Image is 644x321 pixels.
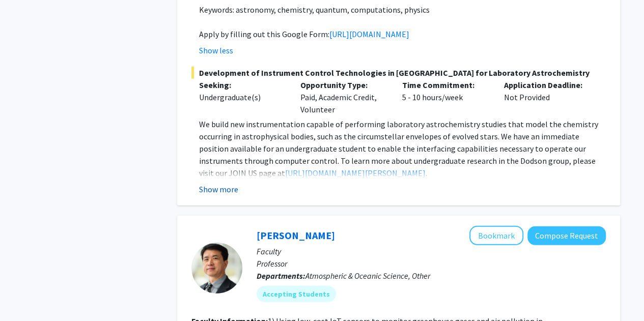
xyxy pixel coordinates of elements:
p: Keywords: astronomy, chemistry, quantum, computations, physics [199,4,606,16]
div: Paid, Academic Credit, Volunteer [293,79,395,115]
p: We build new instrumentation capable of performing laboratory astrochemistry studies that model t... [199,118,606,179]
button: Show less [199,44,233,56]
div: Undergraduate(s) [199,91,286,103]
div: Not Provided [496,79,598,115]
iframe: Chat [8,275,43,313]
button: Compose Request to Ning Zeng [527,226,606,245]
mat-chip: Accepting Students [257,286,336,302]
button: Show more [199,183,238,195]
a: [URL][DOMAIN_NAME] [329,29,409,39]
b: Departments: [257,271,305,281]
a: [PERSON_NAME] [257,229,335,242]
p: Opportunity Type: [300,79,387,91]
div: 5 - 10 hours/week [395,79,496,115]
p: Faculty [257,245,606,257]
span: Atmospheric & Oceanic Science, Other [305,271,430,281]
p: Seeking: [199,79,286,91]
p: Apply by filling out this Google Form: [199,28,606,40]
span: Development of Instrument Control Technologies in [GEOGRAPHIC_DATA] for Laboratory Astrochemistry [191,67,606,79]
p: Application Deadline: [504,79,591,91]
p: Time Commitment: [402,79,489,91]
button: Add Ning Zeng to Bookmarks [469,226,523,245]
a: [URL][DOMAIN_NAME][PERSON_NAME] [285,168,426,178]
p: Professor [257,257,606,270]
